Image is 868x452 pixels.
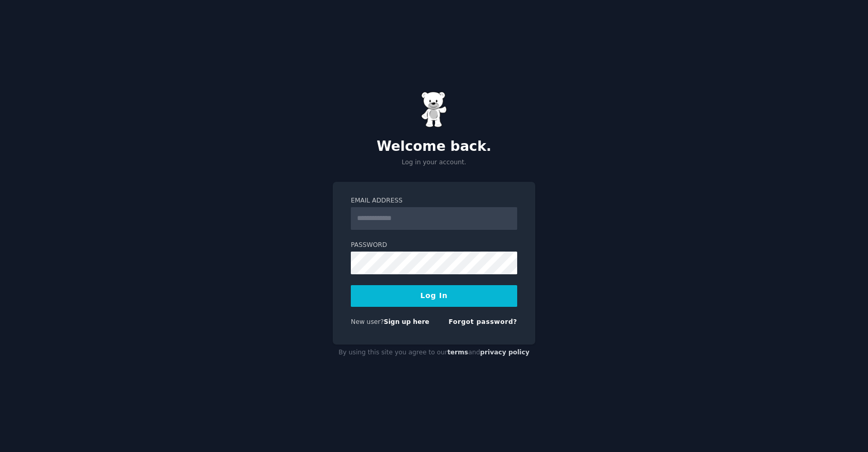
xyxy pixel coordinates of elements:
a: terms [447,349,468,356]
p: Log in your account. [333,158,535,167]
label: Email Address [351,196,517,206]
a: Sign up here [384,318,429,325]
h2: Welcome back. [333,138,535,155]
a: privacy policy [480,349,530,356]
img: Gummy Bear [421,91,447,128]
div: By using this site you agree to our and [333,345,535,361]
label: Password [351,241,517,250]
a: Forgot password? [448,318,517,325]
button: Log In [351,285,517,307]
span: New user? [351,318,384,325]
